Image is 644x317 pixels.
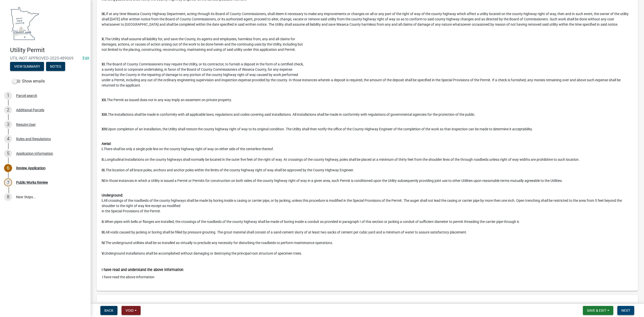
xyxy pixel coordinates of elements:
[83,56,89,61] a: Edit
[10,47,87,54] h4: Utility Permit
[617,306,634,315] button: Next
[102,251,104,255] strong: V.
[102,187,633,256] p: All crossings of the roadbeds of the county highways shall be made by boring inside a casing or c...
[16,166,46,170] div: Review Application
[126,308,134,312] span: Void
[12,78,45,84] label: Show emails
[102,193,123,197] strong: Underground:
[16,123,36,126] div: Require User
[102,31,633,52] p: The Utility shall assume all liability for, and save the County, its agents and employees, harmle...
[583,306,613,315] button: Save & Exit
[102,6,633,27] p: If at any time Waseca County Highway Department, acting through its Board of County Commissioners...
[102,37,105,41] strong: X.
[102,12,106,16] strong: IX.
[102,168,106,172] strong: III.
[16,108,44,112] div: Additional Parcels
[4,178,12,186] div: 7
[102,92,633,103] p: The Permit as issued does not in any way imply an easement on private property.
[16,94,37,97] div: Parcel search
[102,220,105,224] strong: II.
[10,5,40,41] img: Waseca County, Minnesota
[83,56,89,61] wm-modal-confirm: Edit Application Number
[16,137,51,141] div: Rules and Regulations
[102,157,105,162] strong: II.
[4,193,12,201] div: 8
[102,268,183,272] label: I have read and understand the above information
[104,308,113,312] span: Back
[102,199,104,203] strong: I.
[102,98,107,102] strong: XII.
[102,230,106,234] strong: III.
[4,106,12,114] div: 2
[587,308,606,312] span: Save & Exit
[102,142,111,146] strong: Aerial:
[102,107,633,117] p: The installations shall be made in conformity with all applicable laws; regulations and codes cov...
[102,127,108,131] strong: XIV.
[621,308,630,312] span: Next
[4,121,12,129] div: 3
[100,306,117,315] button: Back
[102,121,633,132] p: Upon completion of an installation, the Utility shall restore the county highway right of way to ...
[4,164,12,172] div: 6
[16,152,53,155] div: Application Information
[4,135,12,143] div: 4
[46,65,65,69] wm-modal-confirm: Notes
[4,149,12,157] div: 5
[102,241,105,245] strong: IV.
[101,299,155,308] button: Application Information
[10,65,44,69] wm-modal-confirm: Summary
[102,62,106,66] strong: XI.
[102,56,633,88] p: The Board of County Commissioners may require the Utility, or its contractor, to furnish a deposi...
[122,306,141,315] button: Void
[46,62,65,71] button: Notes
[102,112,108,116] strong: XIII.
[10,56,80,61] span: UTIL-NOT APPROVED-2025-489069
[10,62,44,71] button: View Summary
[102,136,633,183] p: There shall be only a single pole line on the county highway right of way on either side of the c...
[102,179,105,183] strong: IV.
[4,92,12,100] div: 1
[102,147,104,151] strong: I.
[16,181,48,184] div: Public Works Review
